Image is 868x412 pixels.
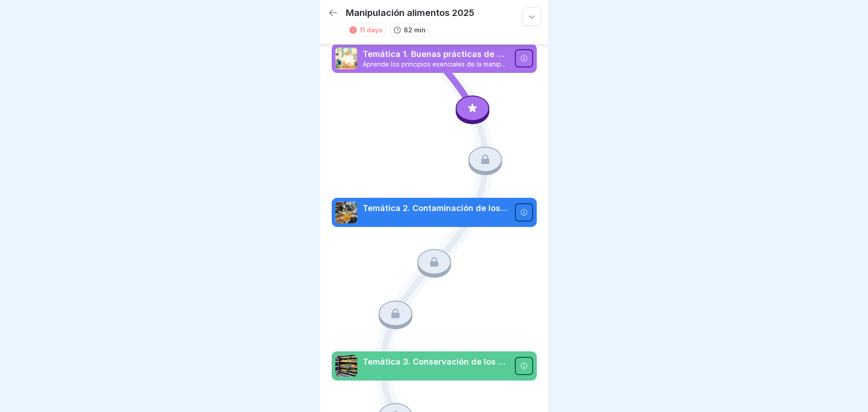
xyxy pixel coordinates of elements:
[363,60,509,68] p: Aprende los principios esenciales de la manipulación segura de alimentos, las Buenas Prácticas de...
[360,25,382,35] div: 11 days
[363,356,509,368] p: Temática 3. Conservación de los alimentos
[363,202,509,214] p: Temática 2. Contaminación de los alimentos
[346,7,474,18] p: Manipulación alimentos 2025
[363,48,509,60] p: Temática 1. Buenas prácticas de manufactura
[335,355,357,377] img: ob1temx17qa248jtpkauy3pv.png
[335,47,357,69] img: i8e2zdbyia6rsyzoc8cryr0k.png
[335,201,357,223] img: ir5hv6zvm3rp7veysq4ywyma.png
[404,25,426,35] p: 82 min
